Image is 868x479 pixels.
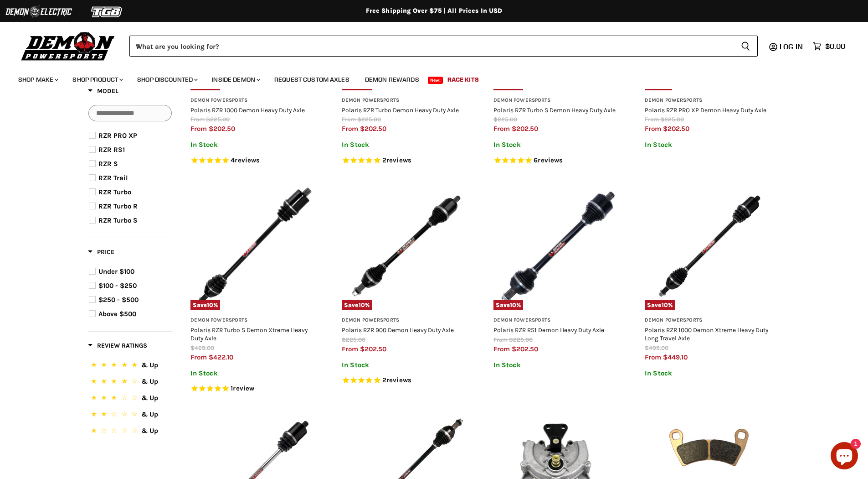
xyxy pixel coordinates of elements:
[357,116,381,123] span: $225.00
[645,116,659,123] span: from
[88,87,118,98] button: Filter by Model
[645,344,668,351] span: $499.00
[89,359,171,373] button: 5 Stars.
[360,125,386,133] span: $202.50
[88,87,118,95] span: Model
[493,182,622,311] a: Polaris RZR RS1 Demon Heavy Duty AxleSave10%
[342,317,471,324] h3: Demon Powersports
[493,326,604,333] a: Polaris RZR RS1 Demon Heavy Duty Axle
[493,116,517,123] span: $225.00
[342,376,471,385] span: Rated 5.0 out of 5 stars 2 reviews
[231,156,260,164] span: 4 reviews
[190,141,319,149] p: In Stock
[190,116,205,123] span: from
[509,336,533,343] span: $225.00
[342,141,471,149] p: In Stock
[98,281,137,290] span: $100 - $250
[663,125,689,133] span: $202.50
[342,156,471,166] span: Rated 5.0 out of 5 stars 2 reviews
[88,342,147,349] span: Review Ratings
[663,353,688,361] span: $449.10
[98,310,136,318] span: Above $500
[89,392,171,406] button: 3 Stars.
[645,182,774,311] img: Polaris RZR 1000 Demon Xtreme Heavy Duty Long Travel Axle
[538,156,563,164] span: reviews
[734,36,758,57] button: Search
[342,116,356,123] span: from
[98,131,137,140] span: RZR PRO XP
[190,384,319,394] span: Rated 5.0 out of 5 stars 1 reviews
[66,70,128,89] a: Shop Product
[70,7,799,15] div: Free Shipping Over $75 | All Prices In USD
[359,302,365,308] span: 10
[493,106,616,114] a: Polaris RZR Turbo S Demon Heavy Duty Axle
[645,370,774,377] p: In Stock
[190,156,319,166] span: Rated 5.0 out of 5 stars 4 reviews
[190,182,319,311] img: Polaris RZR Turbo S Demon Xtreme Heavy Duty Axle
[645,106,766,114] a: Polaris RZR PRO XP Demon Heavy Duty Axle
[342,125,358,133] span: from
[129,36,734,57] input: When autocomplete results are available use up and down arrows to review and enter to select
[190,97,319,104] h3: Demon Powersports
[190,326,308,342] a: Polaris RZR Turbo S Demon Xtreme Heavy Duty Axle
[428,77,443,84] span: New!
[88,248,114,259] button: Filter by Price
[358,70,426,89] a: Demon Rewards
[205,70,266,89] a: Inside Demon
[98,146,125,154] span: RZR RS1
[233,384,254,392] span: review
[342,345,358,353] span: from
[88,248,114,256] span: Price
[493,345,510,353] span: from
[645,326,768,342] a: Polaris RZR 1000 Demon Xtreme Heavy Duty Long Travel Axle
[825,42,845,51] span: $0.00
[5,3,73,21] img: Demon Electric Logo 2
[360,345,386,353] span: $202.50
[190,182,319,311] a: Polaris RZR Turbo S Demon Xtreme Heavy Duty AxleSave10%
[11,67,843,89] ul: Main menu
[534,156,563,164] span: 6 reviews
[98,188,131,196] span: RZR Turbo
[235,156,260,164] span: reviews
[73,3,141,21] img: TGB Logo 2
[141,394,158,402] span: & Up
[89,425,171,438] button: 1 Star.
[342,182,471,311] a: Polaris RZR 900 Demon Heavy Duty AxleSave10%
[828,442,861,472] inbox-online-store-chat: Shopify online store chat
[493,361,622,369] p: In Stock
[18,30,118,62] img: Demon Powersports
[190,353,207,361] span: from
[493,182,622,311] img: Polaris RZR RS1 Demon Heavy Duty Axle
[141,427,158,435] span: & Up
[98,216,138,224] span: RZR Turbo S
[190,106,305,114] a: Polaris RZR 1000 Demon Heavy Duty Axle
[386,156,411,164] span: reviews
[207,302,213,308] span: 10
[808,40,850,53] a: $0.00
[342,300,372,310] span: Save %
[129,36,758,57] form: Product
[89,409,171,422] button: 2 Stars.
[98,174,128,182] span: RZR Trail
[660,116,684,123] span: $225.00
[206,116,230,123] span: $225.00
[98,296,139,304] span: $250 - $500
[342,106,459,114] a: Polaris RZR Turbo Demon Heavy Duty Axle
[493,141,622,149] p: In Stock
[645,125,661,133] span: from
[190,344,214,351] span: $469.00
[441,70,486,89] a: Race Kits
[267,70,356,89] a: Request Custom Axles
[382,376,411,384] span: 2 reviews
[231,384,254,392] span: 1 reviews
[342,326,454,333] a: Polaris RZR 900 Demon Heavy Duty Axle
[645,317,774,324] h3: Demon Powersports
[342,361,471,369] p: In Stock
[493,300,524,310] span: Save %
[209,353,233,361] span: $422.10
[88,105,172,121] input: Search Options
[141,377,158,385] span: & Up
[386,376,411,384] span: reviews
[190,317,319,324] h3: Demon Powersports
[98,267,134,276] span: Under $100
